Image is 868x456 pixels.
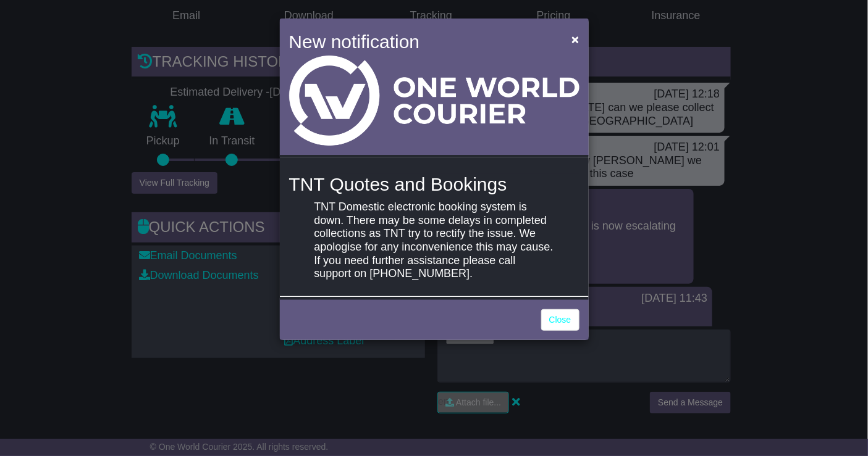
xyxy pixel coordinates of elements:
span: × [571,32,579,46]
p: TNT Domestic electronic booking system is down. There may be some delays in completed collections... [314,201,554,281]
img: Light [289,56,579,146]
a: Close [541,309,579,331]
h4: TNT Quotes and Bookings [289,174,579,194]
h4: New notification [289,28,554,56]
button: Close [565,27,585,52]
